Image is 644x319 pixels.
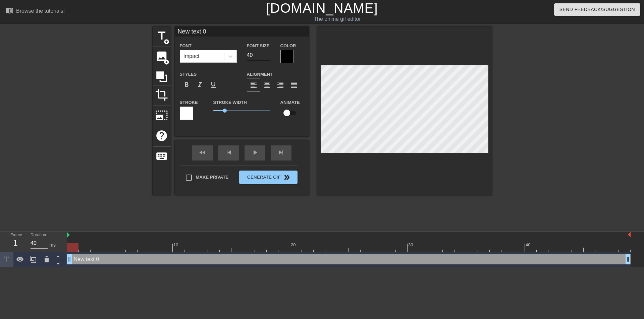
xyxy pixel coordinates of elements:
[277,148,285,156] span: skip_next
[199,148,207,156] span: fast_rewind
[173,242,179,248] div: 10
[239,171,297,184] button: Generate Gif
[283,173,291,181] span: double_arrow
[280,99,300,106] label: Animate
[280,43,296,49] label: Color
[263,81,271,89] span: format_align_center
[164,39,169,45] span: add_circle
[225,148,233,156] span: skip_previous
[196,81,204,89] span: format_italic
[155,109,168,122] span: photo_size_select_large
[16,8,65,14] div: Browse the tutorials!
[31,233,46,237] label: Duration
[247,71,273,78] label: Alignment
[196,174,229,181] span: Make Private
[291,242,297,248] div: 20
[183,52,200,60] div: Impact
[180,71,197,78] label: Styles
[155,150,168,163] span: keyboard
[180,99,198,106] label: Stroke
[155,29,168,42] span: title
[290,81,298,89] span: format_align_justify
[164,59,169,65] span: add_circle
[155,88,168,101] span: crop
[155,50,168,63] span: image
[250,81,258,89] span: format_align_left
[276,81,284,89] span: format_align_right
[242,173,294,181] span: Generate Gif
[559,5,635,14] span: Send Feedback/Suggestion
[251,148,259,156] span: play_arrow
[5,232,25,251] div: Frame
[49,242,56,249] div: ms
[182,81,191,89] span: format_bold
[554,3,640,16] button: Send Feedback/Suggestion
[5,6,13,14] span: menu_book
[408,242,414,248] div: 30
[209,81,217,89] span: format_underline
[180,43,192,49] label: Font
[266,1,378,15] a: [DOMAIN_NAME]
[526,242,532,248] div: 40
[155,129,168,142] span: help
[625,256,631,263] span: drag_handle
[247,43,270,49] label: Font Size
[213,99,247,106] label: Stroke Width
[10,237,20,249] div: 1
[628,232,631,237] img: bound-end.png
[218,15,457,23] div: The online gif editor
[5,6,65,17] a: Browse the tutorials!
[66,256,73,263] span: drag_handle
